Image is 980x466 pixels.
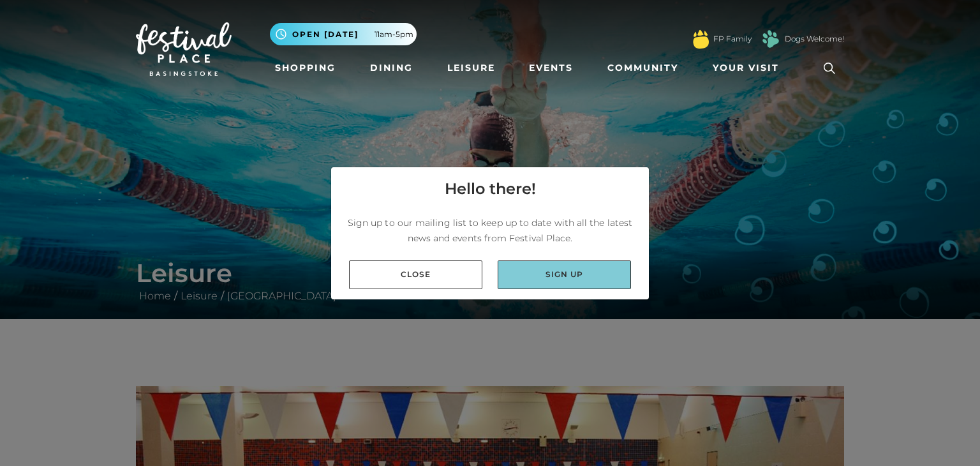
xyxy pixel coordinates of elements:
a: Dogs Welcome! [785,33,844,45]
a: Events [524,56,578,80]
a: Sign up [498,260,631,289]
a: Leisure [442,56,500,80]
a: Dining [365,56,418,80]
a: Your Visit [708,56,791,80]
a: Community [602,56,683,80]
span: Your Visit [713,61,779,75]
a: FP Family [713,33,752,45]
span: 11am-5pm [375,29,413,40]
a: Close [349,260,482,289]
h4: Hello there! [445,177,536,200]
img: Festival Place Logo [136,22,232,76]
span: Open [DATE] [292,29,359,40]
p: Sign up to our mailing list to keep up to date with all the latest news and events from Festival ... [341,215,639,246]
a: Shopping [270,56,341,80]
button: Open [DATE] 11am-5pm [270,23,417,45]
